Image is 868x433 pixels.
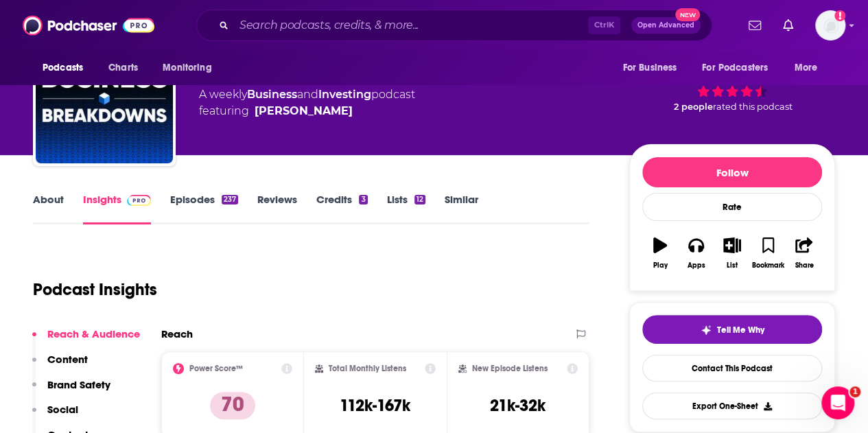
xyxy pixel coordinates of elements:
span: Charts [108,58,138,78]
button: Follow [642,157,822,187]
input: Search podcasts, credits, & more... [234,14,588,36]
iframe: Intercom live chat [821,386,854,419]
button: List [714,229,750,278]
button: Bookmark [750,229,786,278]
button: open menu [613,55,694,81]
div: 237 [222,195,238,204]
button: Share [786,229,822,278]
p: Reach & Audience [47,327,140,340]
svg: Add a profile image [834,10,845,21]
span: Monitoring [163,58,211,78]
h3: 21k-32k [490,395,546,416]
button: tell me why sparkleTell Me Why [642,315,822,344]
span: Logged in as rpearson [815,10,845,40]
a: InsightsPodchaser Pro [83,193,151,224]
a: Jesse Pujji [255,103,353,119]
a: Business [247,88,297,101]
h3: 112k-167k [340,395,410,416]
span: For Business [622,58,677,78]
div: Play [653,261,668,270]
button: Open AdvancedNew [631,17,701,34]
button: open menu [785,55,835,81]
img: Business Breakdowns [36,26,173,163]
button: Play [642,229,678,278]
button: open menu [693,55,788,81]
img: Podchaser - Follow, Share and Rate Podcasts [23,12,154,38]
a: Charts [99,55,146,81]
button: open menu [153,55,229,81]
span: rated this podcast [713,102,793,112]
h2: Reach [161,327,193,340]
a: Contact This Podcast [642,355,822,382]
button: Brand Safety [32,378,110,403]
div: Search podcasts, credits, & more... [196,10,712,41]
p: Brand Safety [47,378,110,391]
a: Episodes237 [170,193,238,224]
div: 3 [359,195,367,204]
a: Reviews [257,193,297,224]
div: Share [795,261,813,270]
span: 1 [849,386,860,397]
button: Reach & Audience [32,327,140,353]
h2: Power Score™ [189,364,243,373]
span: Podcasts [43,58,83,78]
span: featuring [199,103,415,119]
span: 2 people [674,102,713,112]
p: Social [47,403,78,416]
button: Social [32,403,78,428]
a: About [33,193,64,224]
img: tell me why sparkle [701,325,712,336]
a: Credits3 [316,193,367,224]
h2: New Episode Listens [472,364,548,373]
a: Lists12 [387,193,425,224]
p: 70 [210,392,255,419]
div: Apps [688,261,705,270]
img: User Profile [815,10,845,40]
h1: Podcast Insights [33,279,157,300]
button: Show profile menu [815,10,845,40]
span: New [675,8,700,21]
a: Similar [445,193,478,224]
img: Podchaser Pro [127,195,151,206]
span: Ctrl K [588,16,620,34]
span: and [297,88,318,101]
div: 12 [414,195,425,204]
span: More [795,58,818,78]
p: Content [47,353,88,366]
div: List [727,261,738,270]
a: Show notifications dropdown [743,14,766,37]
span: For Podcasters [702,58,768,78]
span: Open Advanced [637,22,694,29]
button: open menu [33,55,101,81]
div: A weekly podcast [199,86,415,119]
h2: Total Monthly Listens [329,364,406,373]
button: Apps [678,229,714,278]
a: Investing [318,88,371,101]
div: Rate [642,193,822,221]
div: Bookmark [752,261,784,270]
span: Tell Me Why [717,325,764,336]
a: Show notifications dropdown [777,14,799,37]
button: Export One-Sheet [642,393,822,419]
button: Content [32,353,88,378]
